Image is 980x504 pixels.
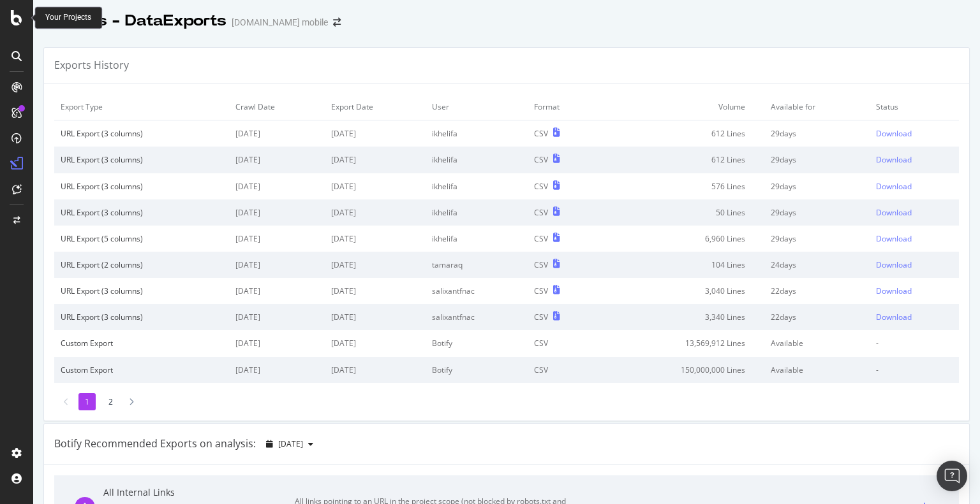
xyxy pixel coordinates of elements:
[426,357,528,383] td: Botify
[45,12,91,23] div: Your Projects
[599,252,764,278] td: 104 Lines
[325,304,426,330] td: [DATE]
[325,330,426,356] td: [DATE]
[534,259,548,270] div: CSV
[599,304,764,330] td: 3,340 Lines
[325,357,426,383] td: [DATE]
[232,16,328,29] div: [DOMAIN_NAME] mobile
[876,128,953,139] a: Download
[325,252,426,278] td: [DATE]
[229,173,325,199] td: [DATE]
[870,357,959,383] td: -
[261,434,318,454] button: [DATE]
[876,259,953,270] a: Download
[599,94,764,120] td: Volume
[426,304,528,330] td: salixantfnac
[764,94,870,120] td: Available for
[764,252,870,278] td: 24 days
[61,128,223,139] div: URL Export (3 columns)
[876,207,953,218] a: Download
[426,94,528,120] td: User
[764,304,870,330] td: 22 days
[426,226,528,252] td: ikhelifa
[229,199,325,226] td: [DATE]
[599,278,764,304] td: 3,040 Lines
[771,364,863,375] div: Available
[937,461,967,491] div: Open Intercom Messenger
[876,154,912,165] div: Download
[876,128,912,139] div: Download
[325,147,426,173] td: [DATE]
[599,147,764,173] td: 612 Lines
[534,207,548,218] div: CSV
[102,393,119,410] li: 2
[599,199,764,226] td: 50 Lines
[325,226,426,252] td: [DATE]
[61,154,223,165] div: URL Export (3 columns)
[54,94,229,120] td: Export Type
[325,199,426,226] td: [DATE]
[278,438,303,449] span: 2025 Oct. 1st
[229,94,325,120] td: Crawl Date
[54,58,129,73] div: Exports History
[61,207,223,218] div: URL Export (3 columns)
[764,199,870,226] td: 29 days
[528,94,599,120] td: Format
[528,330,599,356] td: CSV
[876,233,953,244] a: Download
[426,173,528,199] td: ikhelifa
[876,312,953,322] a: Download
[229,357,325,383] td: [DATE]
[426,120,528,147] td: ikhelifa
[534,128,548,139] div: CSV
[599,330,764,356] td: 13,569,912 Lines
[78,393,96,410] li: 1
[426,252,528,278] td: tamaraq
[426,147,528,173] td: ikhelifa
[534,233,548,244] div: CSV
[426,199,528,226] td: ikhelifa
[534,154,548,165] div: CSV
[61,338,223,349] div: Custom Export
[876,181,912,192] div: Download
[534,312,548,322] div: CSV
[876,207,912,218] div: Download
[229,330,325,356] td: [DATE]
[599,173,764,199] td: 576 Lines
[325,278,426,304] td: [DATE]
[870,330,959,356] td: -
[876,312,912,322] div: Download
[229,226,325,252] td: [DATE]
[229,252,325,278] td: [DATE]
[426,330,528,356] td: Botify
[103,486,295,499] div: All Internal Links
[876,154,953,165] a: Download
[426,278,528,304] td: salixantfnac
[61,233,223,244] div: URL Export (5 columns)
[534,285,548,296] div: CSV
[771,338,863,349] div: Available
[325,94,426,120] td: Export Date
[325,173,426,199] td: [DATE]
[43,10,226,32] div: Reports - DataExports
[599,357,764,383] td: 150,000,000 Lines
[764,120,870,147] td: 29 days
[876,259,912,270] div: Download
[61,285,223,296] div: URL Export (3 columns)
[764,173,870,199] td: 29 days
[876,233,912,244] div: Download
[229,304,325,330] td: [DATE]
[764,226,870,252] td: 29 days
[61,259,223,270] div: URL Export (2 columns)
[764,147,870,173] td: 29 days
[876,181,953,192] a: Download
[764,278,870,304] td: 22 days
[876,285,912,296] div: Download
[229,278,325,304] td: [DATE]
[534,181,548,192] div: CSV
[333,18,341,27] div: arrow-right-arrow-left
[599,226,764,252] td: 6,960 Lines
[61,312,223,322] div: URL Export (3 columns)
[599,120,764,147] td: 612 Lines
[229,147,325,173] td: [DATE]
